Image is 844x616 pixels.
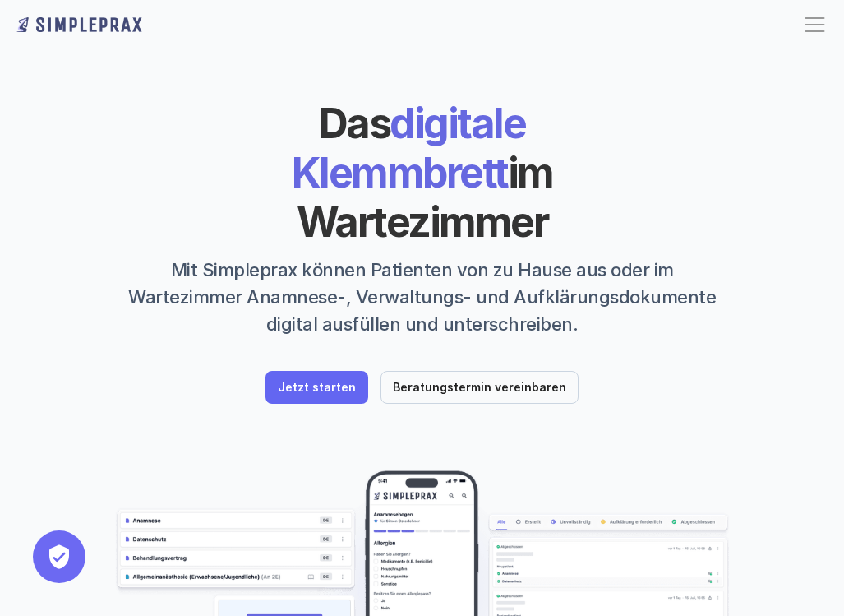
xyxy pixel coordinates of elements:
span: Das [319,99,390,148]
a: Jetzt starten [265,371,368,404]
p: Mit Simpleprax können Patienten von zu Hause aus oder im Wartezimmer Anamnese-, Verwaltungs- und ... [114,257,731,338]
h1: digitale Klemmbrett [185,99,659,247]
a: Beratungstermin vereinbaren [380,371,579,404]
p: Beratungstermin vereinbaren [393,381,566,395]
span: im Wartezimmer [297,148,560,247]
p: Jetzt starten [278,381,356,395]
